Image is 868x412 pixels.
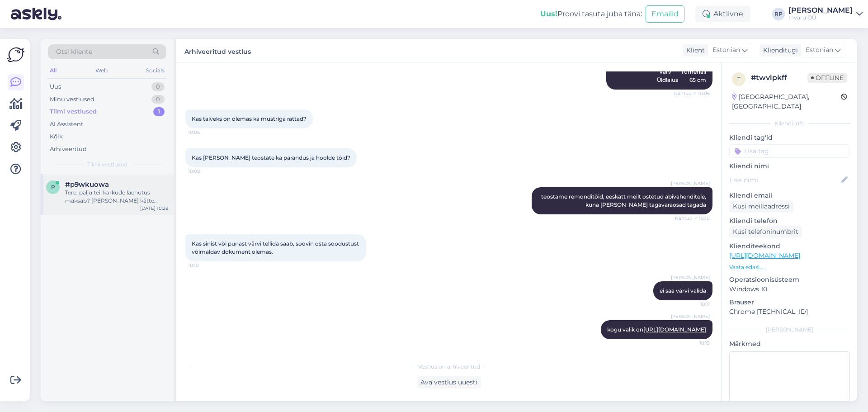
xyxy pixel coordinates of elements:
span: 10:11 [676,301,710,308]
p: Märkmed [729,339,850,349]
div: Tere, palju teil karkude laenutus maksab? [PERSON_NAME] kätte saaks? [65,189,168,205]
span: [PERSON_NAME] [671,180,710,187]
label: Arhiveeritud vestlus [184,44,251,57]
span: [PERSON_NAME] [671,274,710,281]
div: [PERSON_NAME] [729,326,850,334]
a: [URL][DOMAIN_NAME] [643,326,706,333]
span: #p9wkuowa [65,180,109,189]
p: Klienditeekond [729,242,850,251]
p: Windows 10 [729,284,850,294]
div: Socials [144,65,166,76]
div: Minu vestlused [50,95,94,104]
div: # twvlpkff [751,72,807,83]
p: Kliendi tag'id [729,133,850,142]
div: Invaru OÜ [788,14,853,21]
button: Emailid [646,5,684,23]
span: Tiimi vestlused [87,161,127,169]
span: Nähtud ✓ 10:10 [675,215,710,222]
p: Kliendi email [729,191,850,200]
div: Küsi telefoninumbrit [729,226,802,238]
div: Kõik [50,132,63,141]
span: Kas talveks on olemas ka mustriga rattad? [192,115,307,122]
input: Lisa tag [729,144,850,158]
div: [GEOGRAPHIC_DATA], [GEOGRAPHIC_DATA] [732,92,841,111]
div: 0 [151,95,165,104]
p: Kliendi nimi [729,161,850,171]
div: RP [772,8,785,20]
span: ei saa värvi valida [660,287,706,294]
p: Brauser [729,298,850,307]
input: Lisa nimi [730,175,840,185]
span: Estonian [806,45,833,55]
span: 10:06 [188,129,222,136]
span: p [51,184,55,190]
span: t [737,76,741,82]
span: 10:10 [188,262,222,269]
span: 10:08 [188,168,222,175]
div: All [48,65,58,76]
div: [DATE] 10:28 [140,205,168,212]
div: Tiimi vestlused [50,107,97,116]
div: 1 [153,107,165,116]
p: Chrome [TECHNICAL_ID] [729,307,850,317]
div: Aktiivne [695,6,750,22]
div: AI Assistent [50,120,83,129]
p: Operatsioonisüsteem [729,275,850,284]
span: Vestlus on arhiveeritud [418,363,480,371]
div: Ava vestlus uuesti [417,376,481,388]
div: Arhiveeritud [50,145,87,154]
div: Küsi meiliaadressi [729,200,793,213]
span: Kas [PERSON_NAME] teostate ka parandus ja hoolde töid? [192,154,350,161]
p: Kliendi telefon [729,216,850,226]
span: teostame remonditöid, eeskätt meilt ostetud abivahenditele, kuna [PERSON_NAME] tagavaraosad tagada [541,193,708,208]
b: Uus! [540,9,557,18]
div: Proovi tasuta juba täna: [540,9,642,19]
span: [PERSON_NAME] [671,313,710,320]
p: Vaata edasi ... [729,263,850,271]
span: Nähtud ✓ 10:06 [674,90,710,97]
div: [PERSON_NAME] [788,7,853,14]
div: 0 [151,82,165,91]
a: [PERSON_NAME]Invaru OÜ [788,7,863,21]
div: Klienditugi [759,46,798,55]
span: Otsi kliente [56,47,92,57]
span: Estonian [712,45,740,55]
span: Offline [807,73,847,83]
img: Askly Logo [7,46,24,63]
div: Klient [683,46,705,55]
div: Kliendi info [729,119,850,128]
a: [URL][DOMAIN_NAME] [729,251,800,260]
span: kogu valik on [607,326,706,333]
span: 10:13 [676,340,710,346]
span: Kas sinist või punast värvi tellida saab, soovin osta soodustust võimaldav dokument olemas. [192,240,360,255]
div: Uus [50,82,61,91]
div: Web [94,65,109,76]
